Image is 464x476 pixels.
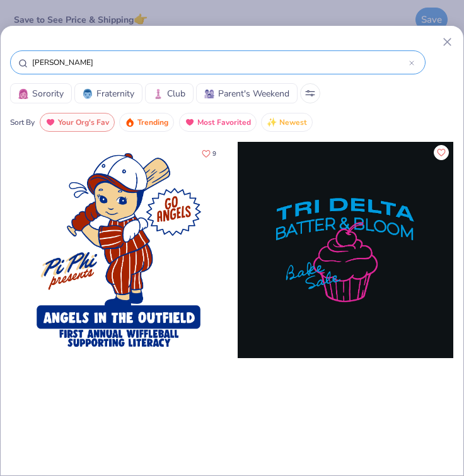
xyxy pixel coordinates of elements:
[300,83,320,103] button: Sort Popup Button
[145,83,194,103] button: ClubClub
[197,115,251,130] span: Most Favorited
[204,89,214,99] img: Parent's Weekend
[261,113,313,132] button: Newest
[31,56,409,69] input: Try "Alpha"
[83,89,93,99] img: Fraternity
[18,89,28,99] img: Sorority
[10,83,72,103] button: SororitySorority
[196,145,222,162] button: Like
[74,83,142,103] button: FraternityFraternity
[125,117,135,127] img: trending.gif
[10,117,35,128] div: Sort By
[267,117,277,127] img: newest.gif
[153,89,163,99] img: Club
[179,113,257,132] button: Most Favorited
[212,151,216,157] span: 9
[58,115,109,130] span: Your Org's Fav
[279,115,307,130] span: Newest
[137,115,168,130] span: Trending
[185,117,195,127] img: most_fav.gif
[96,87,134,100] span: Fraternity
[196,83,298,103] button: Parent's WeekendParent's Weekend
[45,117,55,127] img: most_fav.gif
[218,87,289,100] span: Parent's Weekend
[434,145,449,160] button: Like
[32,87,64,100] span: Sorority
[40,113,115,132] button: Your Org's Fav
[119,113,174,132] button: Trending
[167,87,185,100] span: Club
